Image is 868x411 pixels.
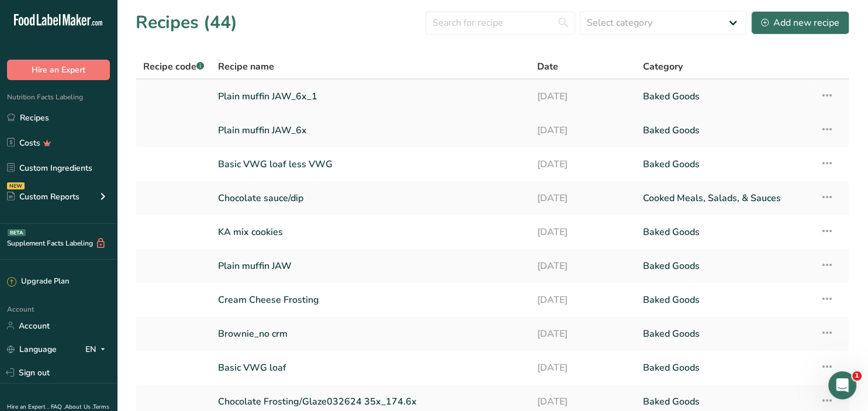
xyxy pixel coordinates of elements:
div: BETA [8,229,26,236]
a: [DATE] [537,84,629,109]
a: [DATE] [537,288,629,312]
a: [DATE] [537,322,629,346]
a: Baked Goods [643,322,806,346]
a: Chocolate sauce/dip [218,186,523,210]
span: Category [643,60,683,74]
a: [DATE] [537,152,629,177]
div: Custom Reports [7,191,79,203]
a: Hire an Expert . [7,403,49,411]
a: Cooked Meals, Salads, & Sauces [643,186,806,210]
a: Baked Goods [643,118,806,143]
a: Plain muffin JAW_6x_1 [218,84,523,109]
span: Date [537,60,558,74]
a: Baked Goods [643,220,806,244]
a: [DATE] [537,118,629,143]
a: Baked Goods [643,355,806,380]
a: Basic VWG loaf [218,355,523,380]
span: Recipe code [143,60,204,73]
a: Baked Goods [643,288,806,312]
a: Plain muffin JAW [218,254,523,278]
span: Recipe name [218,60,274,74]
a: [DATE] [537,186,629,210]
button: Add new recipe [751,11,849,34]
a: Plain muffin JAW_6x [218,118,523,143]
a: [DATE] [537,254,629,278]
a: Cream Cheese Frosting [218,288,523,312]
input: Search for recipe [426,11,575,34]
a: Baked Goods [643,84,806,109]
div: EN [85,342,110,356]
a: KA mix cookies [218,220,523,244]
a: Language [7,339,57,360]
iframe: Intercom live chat [828,371,856,399]
a: Baked Goods [643,152,806,177]
a: Basic VWG loaf less VWG [218,152,523,177]
h1: Recipes (44) [136,9,237,36]
a: FAQ . [51,403,65,411]
button: Hire an Expert [7,60,110,80]
a: Brownie_no crm [218,322,523,346]
a: About Us . [65,403,93,411]
div: Add new recipe [761,16,839,30]
a: [DATE] [537,220,629,244]
div: Upgrade Plan [7,276,69,288]
span: 1 [852,371,862,381]
a: [DATE] [537,355,629,380]
div: NEW [7,182,25,189]
a: Baked Goods [643,254,806,278]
